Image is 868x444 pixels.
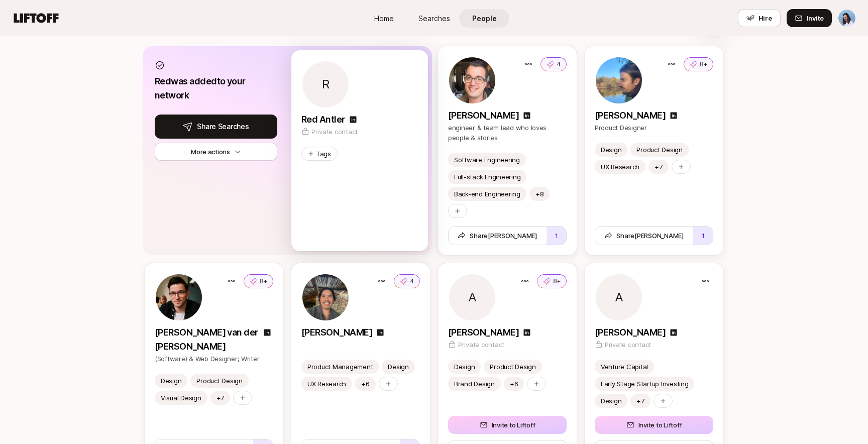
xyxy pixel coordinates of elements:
[601,396,621,406] p: Design
[615,291,623,303] p: A
[197,121,249,133] span: Share Searches
[155,143,277,161] button: More actions
[458,340,504,350] p: Private contact
[758,13,772,23] span: Hire
[454,362,475,372] p: Design
[604,231,684,241] span: Share [PERSON_NAME]
[359,9,409,28] a: Home
[601,145,621,155] p: Design
[155,115,277,139] button: Share Searches
[636,396,644,406] p: +7
[700,60,707,69] p: 8+
[738,9,781,27] button: Hire
[595,227,693,245] button: Share[PERSON_NAME]
[557,60,561,69] p: 4
[156,274,202,320] img: 4b0ae8c5_185f_42c2_8215_be001b66415a.jpg
[601,379,688,389] p: Early Stage Startup Investing
[301,113,345,127] p: Red Antler
[410,277,414,286] p: 4
[596,57,642,103] img: 6a30bde6_9a81_45da_a8b3_f75bcd065425.jpg
[155,325,259,354] p: [PERSON_NAME] van der [PERSON_NAME]
[316,149,331,159] div: Tags
[448,123,567,143] p: engineer & team lead who loves people & stories
[260,277,267,286] p: 8+
[438,46,577,255] a: 4[PERSON_NAME]engineer & team lead who loves people & storiesSoftware EngineeringFull-stack Engin...
[388,362,408,372] p: Design
[448,108,519,123] p: [PERSON_NAME]
[547,227,566,245] button: 1
[807,13,824,23] span: Invite
[322,78,330,90] p: R
[459,9,509,28] a: People
[595,325,666,340] p: [PERSON_NAME]
[490,362,535,372] p: Product Design
[535,189,544,199] p: +8
[595,123,713,133] p: Product Designer
[454,155,520,165] p: Software Engineering
[291,50,428,251] a: RRed AntlerPrivate contactTags
[161,376,181,386] p: Design
[595,416,713,434] button: Invite to Liftoff
[301,325,372,340] p: [PERSON_NAME]
[601,362,648,372] p: Venture Capital
[636,145,682,155] p: Product Design
[302,274,349,320] img: 8994a476_064a_42ab_81d5_5ef98a6ab92d.jpg
[361,379,369,389] p: +6
[161,393,201,403] p: Visual Design
[787,9,832,27] button: Invite
[684,57,713,71] button: 8+
[155,354,273,364] p: (Software) & Web Designer; Writer
[418,13,450,24] span: Searches
[307,379,346,389] p: UX Research
[448,325,519,340] p: [PERSON_NAME]
[449,57,495,103] img: c551205c_2ef0_4c80_93eb_6f7da1791649.jpg
[540,57,567,71] button: 4
[838,9,856,27] button: Dan Tase
[196,376,242,386] p: Product Design
[311,127,358,137] p: Private contact
[244,274,273,288] button: 8+
[216,393,224,403] p: +7
[605,340,651,350] p: Private contact
[553,277,561,286] p: 8+
[510,379,518,389] p: +6
[458,231,537,241] span: Share [PERSON_NAME]
[655,162,662,172] p: +7
[454,379,495,389] p: Brand Design
[454,189,520,199] div: Back-end Engineering
[838,10,855,27] img: Dan Tase
[468,291,477,303] p: A
[155,74,277,102] p: Red was added to your network
[454,172,520,182] p: Full-stack Engineering
[449,227,547,245] button: Share[PERSON_NAME]
[601,162,639,172] p: UX Research
[585,46,723,255] a: 8+[PERSON_NAME]Product DesignerDesignProduct DesignUX Research+7Share[PERSON_NAME]1
[374,13,394,24] span: Home
[595,108,666,123] p: [PERSON_NAME]
[537,274,567,288] button: 8+
[307,362,373,372] p: Product Management
[693,227,713,245] button: 1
